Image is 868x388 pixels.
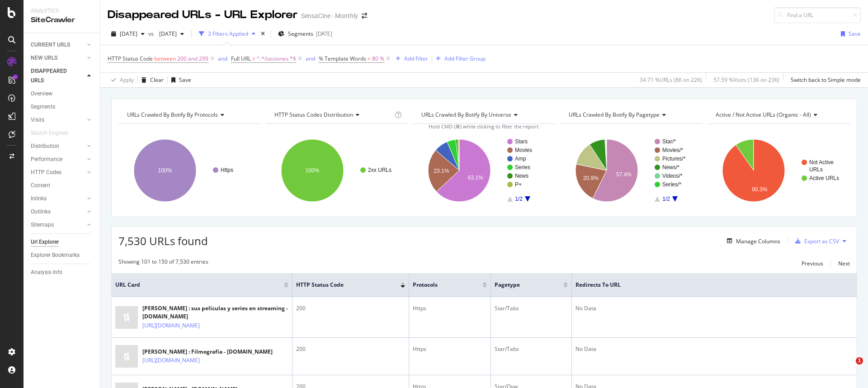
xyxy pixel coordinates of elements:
[259,29,267,38] div: times
[495,281,550,289] span: Pagetype
[31,207,85,217] a: Outlinks
[515,138,528,145] text: Stars
[31,102,55,112] div: Segments
[774,7,861,23] input: Find a URL
[515,181,522,188] text: P+
[413,281,469,289] span: Protocols
[296,345,405,353] div: 200
[127,111,218,118] span: URLs Crawled By Botify By protocols
[108,7,297,23] div: Disappeared URLs - URL Explorer
[31,155,62,164] div: Performance
[118,131,260,210] svg: A chart.
[221,167,233,173] text: Https
[305,167,319,174] text: 100%
[31,251,80,260] div: Explorer Bookmarks
[31,128,68,138] div: Search Engines
[31,115,44,125] div: Visits
[31,207,51,217] div: Outlinks
[432,53,486,64] button: Add Filter Group
[31,40,85,50] a: CURRENT URLS
[150,76,164,84] div: Clear
[218,54,227,63] button: and
[560,131,702,210] svg: A chart.
[306,55,315,62] div: and
[31,251,94,260] a: Explorer Bookmarks
[273,108,393,122] h4: HTTP Status Codes Distribution
[31,142,59,151] div: Distribution
[31,53,85,63] a: NEW URLS
[31,268,94,277] a: Analysis Info
[576,281,840,289] span: Redirects to URL
[838,260,850,267] div: Next
[31,7,93,15] div: Analytics
[838,258,850,269] button: Next
[115,341,138,372] img: main image
[804,237,839,245] div: Export as CSV
[662,138,676,145] text: Star/*
[31,194,85,203] a: Inlinks
[662,164,679,170] text: News/*
[404,55,428,62] div: Add Filter
[413,304,487,312] div: Https
[142,304,288,321] div: [PERSON_NAME] : sus películas y series en streaming - [DOMAIN_NAME]
[31,128,77,138] a: Search Engines
[856,357,863,364] span: 1
[179,76,191,84] div: Save
[31,220,54,230] div: Sitemaps
[31,155,85,164] a: Performance
[495,304,568,312] div: Star/Tabs
[515,156,526,162] text: Amp
[413,131,554,210] svg: A chart.
[420,108,547,122] h4: URLs Crawled By Botify By universe
[138,73,164,87] button: Clear
[809,166,823,173] text: URLs
[120,30,137,38] span: 2025 Aug. 5th
[372,52,384,65] span: 80 %
[662,181,681,188] text: Series/*
[120,76,134,84] div: Apply
[31,181,50,190] div: Content
[115,281,282,289] span: URL Card
[296,304,405,312] div: 200
[368,167,392,173] text: 2xx URLs
[421,111,511,118] span: URLs Crawled By Botify By universe
[168,73,191,87] button: Save
[177,52,208,65] span: 200 and 299
[31,89,94,99] a: Overview
[31,53,57,63] div: NEW URLS
[252,55,255,62] span: ≠
[640,76,702,84] div: 34.71 % URLs ( 8K on 22K )
[158,167,172,174] text: 100%
[31,115,85,125] a: Visits
[31,194,47,203] div: Inlinks
[495,345,568,353] div: Star/Tabs
[515,196,523,202] text: 1/2
[714,108,842,122] h4: Active / Not Active URLs
[156,27,188,41] button: [DATE]
[306,54,315,63] button: and
[791,76,861,84] div: Switch back to Simple mode
[142,321,200,330] a: [URL][DOMAIN_NAME]
[662,156,686,162] text: Pictures/*
[616,171,632,178] text: 57.4%
[515,164,530,170] text: Series
[31,237,94,247] a: Url Explorer
[707,131,849,210] svg: A chart.
[288,30,313,38] span: Segments
[787,73,861,87] button: Switch back to Simple mode
[716,111,811,118] span: Active / Not Active URLs (organic - all)
[392,53,428,64] button: Add Filter
[752,186,768,193] text: 90.3%
[125,108,253,122] h4: URLs Crawled By Botify By protocols
[231,55,251,62] span: Full URL
[296,281,387,289] span: HTTP Status Code
[108,55,153,62] span: HTTP Status Code
[266,131,407,210] svg: A chart.
[809,175,839,181] text: Active URLs
[108,27,148,41] button: [DATE]
[319,55,366,62] span: % Template Words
